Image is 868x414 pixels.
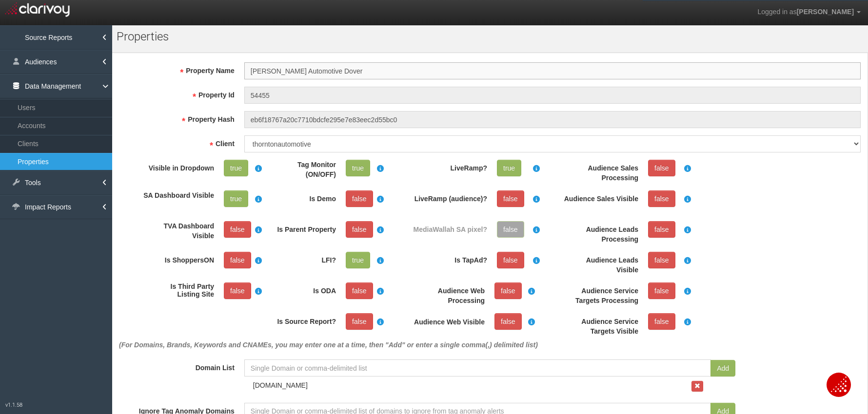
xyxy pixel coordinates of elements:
[407,160,492,173] label: LiveRamp?
[346,313,373,330] a: false
[346,221,373,238] a: false
[558,282,643,305] label: Audience Service Targets Processing
[138,221,219,241] label: TVA Dashboard Visible
[117,30,340,43] h1: Pr perties
[710,360,735,376] button: Add
[407,190,492,204] label: LiveRamp (audience)?
[346,252,370,268] a: true
[260,221,341,234] label: Is Parent Property
[224,190,248,207] a: true
[119,341,538,349] em: (For Domains, Brands, Keywords and CNAMEs, you may enter one at a time, then "Add" or enter a sin...
[648,221,675,238] a: false
[138,252,219,265] label: Is ShoppersON
[114,111,239,124] label: Property Hash
[224,282,251,299] a: false
[346,190,373,207] a: false
[558,190,643,204] label: Audience Sales Visible
[494,282,522,299] a: false
[407,282,490,305] label: Audience Web Processing
[260,313,341,326] label: Is Source Report?
[797,8,854,16] span: [PERSON_NAME]
[494,313,522,330] a: false
[497,252,524,268] a: false
[224,221,251,238] a: false
[138,282,219,298] label: Is Third Party Listing Site
[558,160,643,183] label: Audience Sales Processing
[224,252,251,268] a: false
[750,0,868,24] a: Logged in as[PERSON_NAME]
[244,87,861,104] input: Property Id
[558,221,643,244] label: Audience Leads Processing
[248,380,691,390] div: [DOMAIN_NAME]
[260,190,341,204] label: Is Demo
[648,252,675,268] a: false
[244,111,861,128] input: Property Hash
[138,190,219,200] label: SA Dashboard Visible
[260,282,341,296] label: Is ODA
[497,160,521,176] a: true
[128,30,134,43] span: o
[757,8,796,16] span: Logged in as
[407,252,492,265] label: Is TapAd?
[648,282,675,299] a: false
[260,252,341,265] label: LFI?
[407,313,490,326] label: Audience Web Visible
[648,313,675,330] a: false
[648,190,675,207] a: false
[114,359,239,373] label: Domain List
[648,160,675,176] a: false
[114,87,239,100] label: Property Id
[114,62,239,75] label: Property Name
[244,62,861,79] input: Enter the name of the property
[224,160,248,176] a: true
[558,252,643,275] label: Audience Leads Visible
[497,190,524,207] a: false
[346,282,373,299] a: false
[558,313,643,336] label: Audience Service Targets Visible
[346,160,370,176] a: true
[260,160,341,179] label: Tag Monitor (ON/OFF)
[407,221,492,234] label: MediaWallah SA pixel?
[114,135,239,149] label: Client
[244,359,711,376] input: Single Domain or comma-delimited list
[138,160,219,173] label: Visible in Dropdown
